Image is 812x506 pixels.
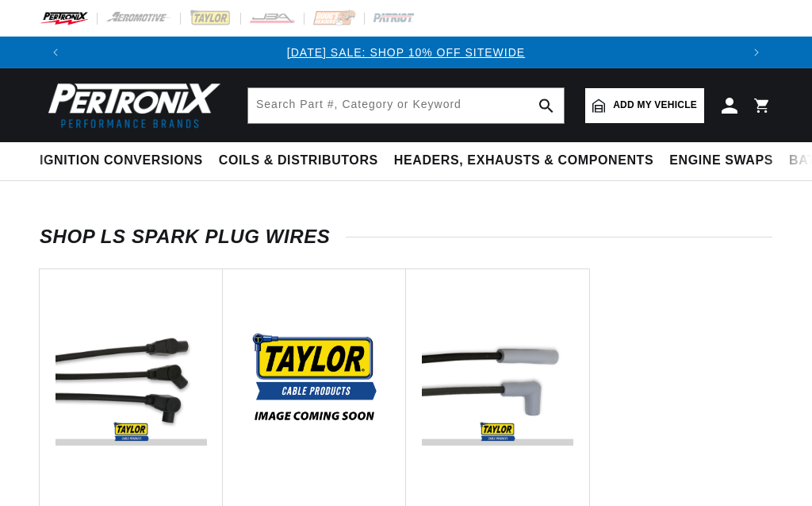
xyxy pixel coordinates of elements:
summary: Coils & Distributors [211,142,386,180]
div: 1 of 3 [71,44,741,61]
img: Image-Coming-Soon-v1657049945770.jpg [239,285,390,491]
h2: Shop LS Spark Plug Wires [40,229,772,245]
button: Translation missing: en.sections.announcements.previous_announcement [40,37,71,68]
span: Add my vehicle [613,98,697,113]
button: Translation missing: en.sections.announcements.next_announcement [741,37,772,68]
img: Pertronix [40,78,222,133]
div: Announcement [71,44,741,61]
button: search button [529,88,564,123]
span: Headers, Exhausts & Components [394,153,653,169]
span: Ignition Conversions [40,153,203,169]
summary: Engine Swaps [661,142,781,180]
input: Search Part #, Category or Keyword [248,88,564,123]
summary: Ignition Conversions [40,142,211,180]
img: 83061-5-Taylor-Product-Website-v1657049969683.jpg [422,285,573,491]
summary: Headers, Exhausts & Components [386,142,661,180]
a: Add my vehicle [585,88,704,123]
a: [DATE] SALE: SHOP 10% OFF SITEWIDE [287,46,525,59]
img: Taylor-LS-Wires-v1657049911106.jpg [56,285,207,491]
span: Coils & Distributors [219,153,378,169]
span: Engine Swaps [669,153,773,169]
